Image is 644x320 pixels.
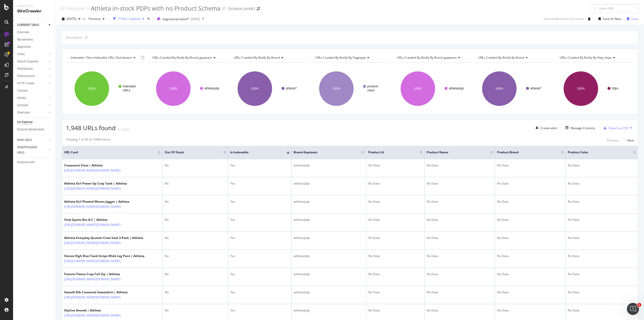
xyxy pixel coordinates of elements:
[165,199,226,204] div: No
[121,127,129,132] div: +2.2%
[294,199,364,204] div: athleta/pdp
[17,52,25,57] div: Visits
[427,181,493,186] div: No Data
[233,54,303,62] h4: URLs Crawled By Botify By brand
[17,160,35,165] div: Analysis Info
[577,87,585,90] text: 100%
[17,4,52,8] div: Analytics
[368,199,422,204] div: No Data
[17,103,28,108] div: Outlinks
[368,181,422,186] div: No Data
[64,272,142,276] div: Forever Fleece Crop Full Zip | Athleta
[477,54,548,62] h4: URLs Crawled By Botify By brand
[601,124,628,132] button: Export as CSV
[286,87,297,90] text: athleta/*
[17,74,35,79] div: Performance
[66,137,111,143] div: Showing 1 to 50 of 1,948 entries
[64,236,143,240] div: Athleta Everyday Quarter Crew Sock 3-Pack | Athleta
[228,6,255,11] div: [DOMAIN_NAME]
[17,160,52,165] a: Analysis Info
[64,218,142,222] div: Vital Sports Bra A-C | Athleta
[294,163,364,168] div: athleta/pdp
[64,204,120,209] a: [URL][DOMAIN_NAME][DOMAIN_NAME]
[64,181,142,186] div: Athleta Girl Power Up Crop Tank | Athleta
[368,254,422,258] div: No Data
[427,150,483,155] span: Product Name
[191,17,200,21] div: [DATE]
[540,126,557,130] div: Create alert
[64,308,142,313] div: Skyline Anorak | Athleta
[17,127,52,132] a: Explorer Bookmarks
[123,89,130,92] text: URLs
[17,74,47,79] a: Performance
[314,54,385,62] h4: URLs Crawled By Botify By pagetype
[631,17,638,21] div: Save
[17,81,34,86] div: HTTP Codes
[427,199,493,204] div: No Data
[17,110,30,115] div: Sitemaps
[230,272,289,276] div: Yes
[64,222,120,227] a: [URL][DOMAIN_NAME][DOMAIN_NAME]
[17,52,47,57] a: Visits
[17,145,43,155] div: DISAPPEARED URLS
[568,272,636,276] div: No Data
[230,218,289,222] div: Yes
[555,67,633,111] svg: A chart.
[603,17,621,21] div: Save As New
[230,163,289,168] div: Yes
[123,85,136,88] text: Indexable
[294,150,354,155] span: brand-gapteam
[17,66,33,72] div: Distribution
[414,87,422,90] text: 100%
[368,236,422,240] div: No Data
[637,303,641,307] span: 1
[568,308,636,313] div: No Data
[368,272,422,276] div: No Data
[64,186,120,191] a: [URL][DOMAIN_NAME][DOMAIN_NAME]
[497,150,553,155] span: Product Brand
[257,7,260,11] div: arrow-right-arrow-left
[152,55,212,60] span: URLs Crawled By Botify By brand_gapteam
[64,150,157,155] span: URL Card
[165,236,226,240] div: No
[609,126,628,130] div: Export as CSV
[17,8,52,14] div: SiteCrawler
[627,138,634,143] div: Next
[165,181,226,186] div: No
[17,120,33,125] div: Url Explorer
[497,236,563,240] div: No Data
[17,103,47,108] a: Outlinks
[147,67,226,111] svg: A chart.
[495,87,503,90] text: 100%
[497,199,563,204] div: No Data
[392,67,470,111] svg: A chart.
[230,290,289,295] div: Yes
[17,88,28,93] div: Content
[165,272,226,276] div: No
[368,218,422,222] div: No Data
[165,290,226,295] div: No
[568,163,636,168] div: No Data
[294,308,364,313] div: athleta/pdp
[427,308,493,313] div: No Data
[17,44,52,50] a: Segments
[66,35,83,40] div: Description:
[66,67,144,111] div: A chart.
[17,37,52,42] a: Movements
[204,87,219,90] text: athleta/pdp
[17,137,32,143] div: NEW URLS
[294,290,364,295] div: athleta/pdp
[17,95,47,101] a: Inlinks
[118,129,120,130] img: Equal
[478,55,524,60] span: URLs Crawled By Botify By brand
[17,59,47,64] a: Search Engines
[64,259,120,264] a: [URL][DOMAIN_NAME][DOMAIN_NAME]
[427,218,493,222] div: No Data
[165,150,216,155] span: Out of Stock
[427,163,493,168] div: No Data
[544,17,583,21] div: Last modifications not saved
[294,272,364,276] div: athleta/pdp
[625,15,638,23] button: Save
[497,308,563,313] div: No Data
